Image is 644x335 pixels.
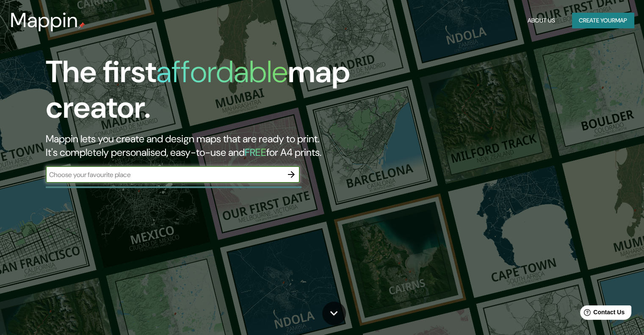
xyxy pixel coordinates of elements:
iframe: Help widget launcher [569,302,635,326]
input: Choose your favourite place [46,170,283,180]
button: Create yourmap [572,13,634,28]
button: About Us [524,13,558,28]
h2: Mappin lets you create and design maps that are ready to print. It's completely personalised, eas... [46,132,368,159]
h3: Mappin [10,8,78,32]
h1: The first map creator. [46,54,368,132]
h1: affordable [156,52,288,91]
h5: FREE [245,146,266,159]
img: mappin-pin [78,22,85,29]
